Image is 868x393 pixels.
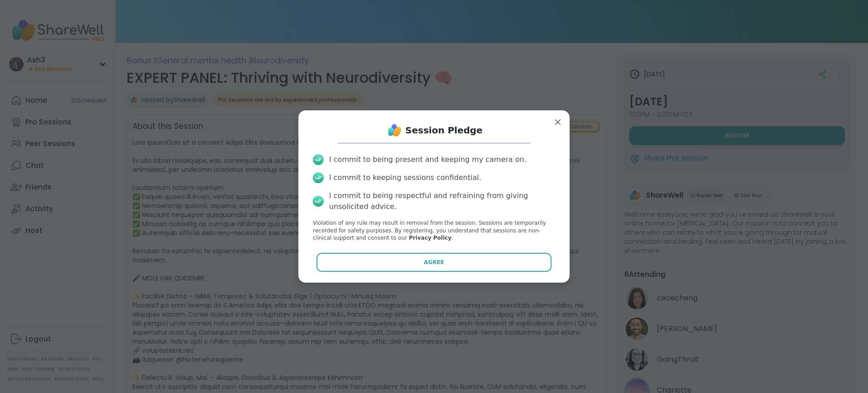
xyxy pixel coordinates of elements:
[313,219,555,242] p: Violation of any rule may result in removal from the session. Sessions are temporarily recorded f...
[409,235,451,241] a: Privacy Policy
[424,258,444,266] span: Agree
[329,172,481,183] div: I commit to keeping sessions confidential.
[406,124,483,137] h1: Session Pledge
[329,154,526,165] div: I commit to being present and keeping my camera on.
[316,253,552,272] button: Agree
[329,190,555,212] div: I commit to being respectful and refraining from giving unsolicited advice.
[386,121,404,139] img: ShareWell Logo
